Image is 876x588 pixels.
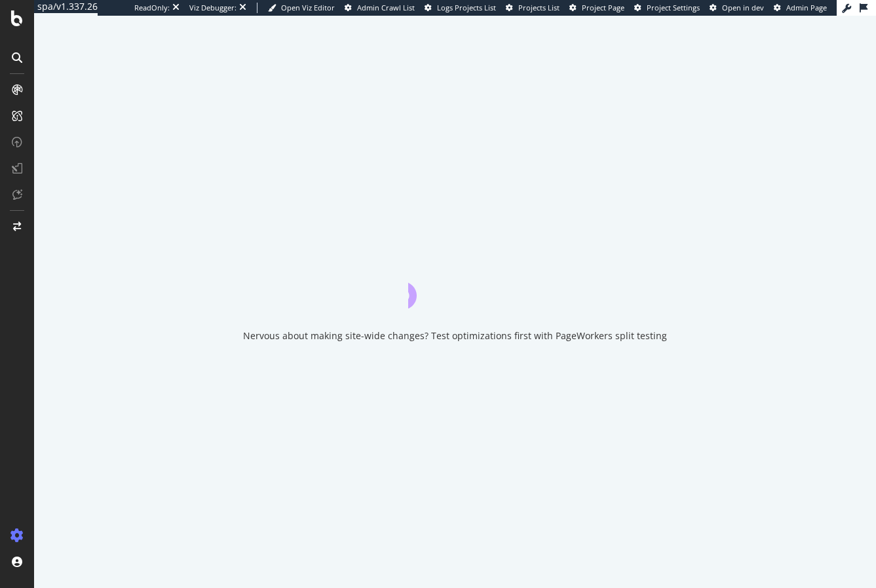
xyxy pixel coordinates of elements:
[281,3,335,12] span: Open Viz Editor
[774,3,827,13] a: Admin Page
[506,3,560,13] a: Projects List
[268,3,335,13] a: Open Viz Editor
[357,3,415,12] span: Admin Crawl List
[710,3,764,13] a: Open in dev
[134,3,170,13] div: ReadOnly:
[243,329,667,342] div: Nervous about making site-wide changes? Test optimizations first with PageWorkers split testing
[518,3,560,12] span: Projects List
[647,3,700,12] span: Project Settings
[582,3,624,12] span: Project Page
[634,3,700,13] a: Project Settings
[437,3,496,12] span: Logs Projects List
[786,3,827,12] span: Admin Page
[425,3,496,13] a: Logs Projects List
[722,3,764,12] span: Open in dev
[345,3,415,13] a: Admin Crawl List
[189,3,237,13] div: Viz Debugger:
[408,261,503,308] div: animation
[569,3,624,13] a: Project Page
